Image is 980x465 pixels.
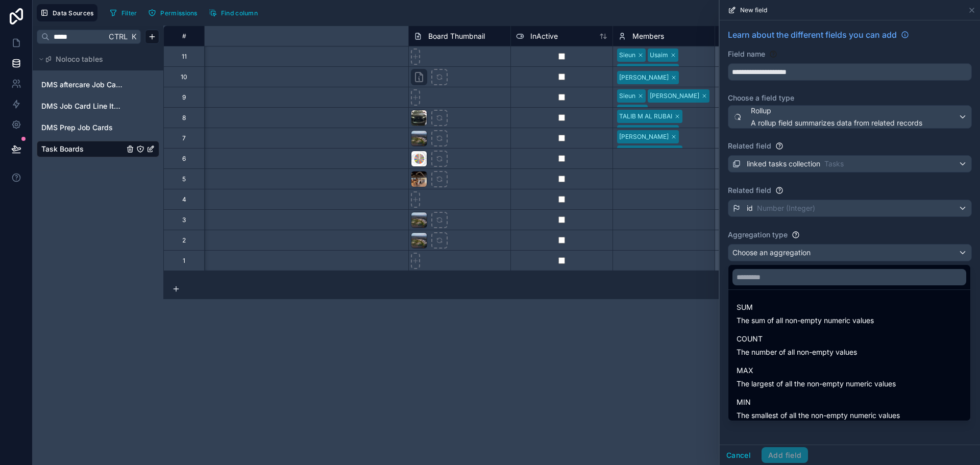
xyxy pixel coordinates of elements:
[619,107,638,116] div: Usaim
[530,31,558,41] span: InActive
[737,315,874,326] span: The sum of all non-empty numeric values
[41,123,113,133] span: DMS Prep Job Cards
[737,364,896,377] span: MAX
[144,5,201,20] button: Permissions
[737,396,900,408] span: MIN
[160,9,197,17] span: Permissions
[632,31,664,41] span: Members
[619,148,672,157] div: TALIB M AL RUBAI
[737,333,857,345] span: COUNT
[619,51,635,60] div: Sieun
[737,347,857,357] span: The number of all non-empty values
[41,123,124,133] a: DMS Prep Job Cards
[182,175,186,183] div: 5
[737,379,896,389] span: The largest of all the non-empty numeric values
[53,9,94,17] span: Data Sources
[619,112,672,121] div: TALIB M AL RUBAI
[182,195,186,204] div: 4
[37,4,97,21] button: Data Sources
[171,32,197,40] div: #
[619,132,669,141] div: [PERSON_NAME]
[108,30,129,43] span: Ctrl
[619,127,669,136] div: [PERSON_NAME]
[37,141,159,157] div: Task Boards
[650,51,668,60] div: Usaim
[37,52,153,66] button: Noloco tables
[41,144,124,154] a: Task Boards
[650,91,699,101] div: [PERSON_NAME]
[37,77,159,93] div: DMS aftercare Job Cards
[41,101,124,111] a: DMS Job Card Line Items
[41,80,124,90] a: DMS aftercare Job Cards
[182,216,186,224] div: 3
[619,91,635,101] div: Sieun
[737,301,874,313] span: SUM
[182,155,186,163] div: 6
[205,5,261,20] button: Find column
[182,114,186,122] div: 8
[41,144,84,154] span: Task Boards
[130,33,137,40] span: K
[106,5,141,20] button: Filter
[121,9,137,17] span: Filter
[619,66,669,75] div: [PERSON_NAME]
[182,134,186,142] div: 7
[619,73,669,82] div: [PERSON_NAME]
[182,93,186,102] div: 9
[183,257,185,265] div: 1
[37,119,159,136] div: DMS Prep Job Cards
[56,54,103,64] span: Noloco tables
[737,410,900,421] span: The smallest of all the non-empty numeric values
[144,5,205,20] a: Permissions
[181,73,187,81] div: 10
[428,31,485,41] span: Board Thumbnail
[182,236,186,244] div: 2
[221,9,258,17] span: Find column
[37,98,159,114] div: DMS Job Card Line Items
[182,53,187,61] div: 11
